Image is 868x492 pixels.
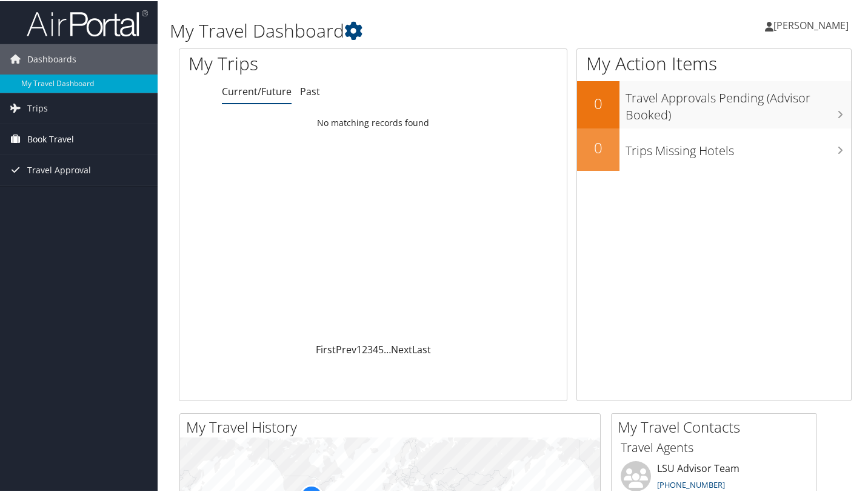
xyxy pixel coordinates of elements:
[626,135,851,158] h3: Trips Missing Hotels
[27,92,48,122] span: Trips
[27,123,74,153] span: Book Travel
[621,438,807,455] h3: Travel Agents
[577,80,851,127] a: 0Travel Approvals Pending (Advisor Booked)
[577,50,851,75] h1: My Action Items
[577,127,851,170] a: 0Trips Missing Hotels
[27,43,76,73] span: Dashboards
[773,18,849,31] span: [PERSON_NAME]
[577,136,619,157] h2: 0
[378,342,384,355] a: 5
[336,342,356,355] a: Prev
[362,342,367,355] a: 2
[657,478,725,489] a: [PHONE_NUMBER]
[367,342,373,355] a: 3
[765,6,861,42] a: [PERSON_NAME]
[384,342,391,355] span: …
[391,342,412,355] a: Next
[27,154,91,184] span: Travel Approval
[356,342,362,355] a: 1
[618,416,816,436] h2: My Travel Contacts
[316,342,336,355] a: First
[179,111,567,133] td: No matching records found
[27,8,148,36] img: airportal-logo.png
[300,84,320,97] a: Past
[412,342,431,355] a: Last
[577,92,619,113] h2: 0
[373,342,378,355] a: 4
[222,84,292,97] a: Current/Future
[189,50,396,75] h1: My Trips
[170,17,630,42] h1: My Travel Dashboard
[626,82,851,122] h3: Travel Approvals Pending (Advisor Booked)
[186,416,600,436] h2: My Travel History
